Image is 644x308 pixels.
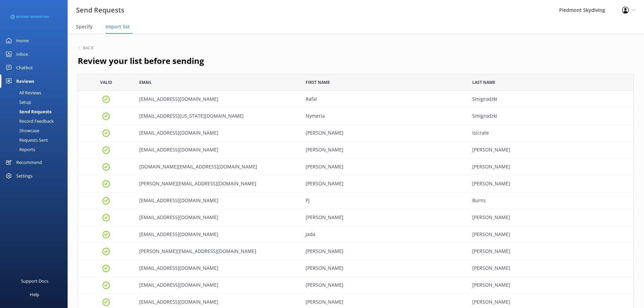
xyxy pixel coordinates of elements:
div: Amanda [301,125,467,142]
div: Carter [467,226,634,243]
div: Reports [4,145,35,154]
h6: Back [83,46,94,50]
span: Email [139,79,152,86]
div: Reviews [16,74,34,88]
div: deb9xm@virginia.edu [134,108,301,125]
span: Specify [76,23,93,30]
a: Record Feedback [4,116,68,126]
img: 3-1676954853.png [10,11,49,23]
div: George [301,159,467,175]
div: Rafal [301,91,467,108]
div: Smigrodzki [467,108,634,125]
div: Burns [467,192,634,209]
div: Wallace [467,142,634,159]
div: Chatbot [16,61,33,74]
div: timwallace.usa@gmail.com [134,142,301,159]
button: Back [78,46,94,50]
div: king [467,243,634,260]
div: heyjessig@gmail.com [134,209,301,226]
div: Giannopoulos [467,159,634,175]
div: Greene [467,209,634,226]
div: Settings [16,169,32,183]
div: Home [16,34,29,47]
div: mandynj81@comcast.net [134,125,301,142]
a: Requests Sent [4,135,68,145]
span: Import list [105,23,130,30]
div: Send Requests [4,107,51,116]
div: Help [30,288,39,301]
div: dagrif@hotmail.com [134,277,301,294]
div: rafal@smigrodzki.org [134,91,301,108]
div: pjburns2001@gmail.com [134,192,301,209]
div: poeboync@gmail.com [134,260,301,277]
div: jadacartercarter@gmail.com [134,226,301,243]
div: Isicrate [467,125,634,142]
div: giannopoulos.gg@gmail.com [134,159,301,175]
div: Demetrice [301,277,467,294]
div: Jada [301,226,467,243]
span: Valid [100,79,112,86]
div: Recommend [16,156,42,169]
div: Record Feedback [4,116,54,126]
div: All Reviews [4,88,41,97]
div: jerry [301,260,467,277]
div: Inbox [16,47,28,61]
div: poe [467,260,634,277]
a: All Reviews [4,88,68,97]
div: Setup [4,97,31,107]
div: Showcase [4,126,39,135]
span: First Name [306,79,330,86]
div: Nymeria [301,108,467,125]
div: Timothy [301,142,467,159]
div: logan.king7984@gmail.com [134,243,301,260]
div: Jessica [301,209,467,226]
div: Support Docs [21,274,48,288]
div: Smigrodzki [467,91,634,108]
div: anna_gnnpl@hotmail.com [134,175,301,192]
a: Showcase [4,126,68,135]
span: Last Name [472,79,495,86]
div: Griffin [467,277,634,294]
a: Setup [4,97,68,107]
h2: Review your list before sending [78,54,634,67]
div: logan [301,243,467,260]
div: Requests Sent [4,135,48,145]
a: Reports [4,145,68,154]
div: Giannopoulou [467,175,634,192]
div: PJ [301,192,467,209]
h3: Send Requests [76,5,124,16]
a: Send Requests [4,107,68,116]
div: Anna [301,175,467,192]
